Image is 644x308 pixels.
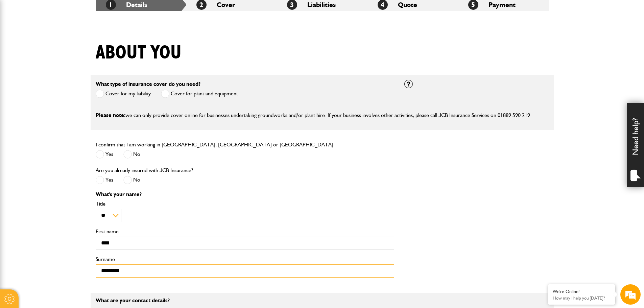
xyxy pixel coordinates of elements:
[96,142,333,147] label: I confirm that I am working in [GEOGRAPHIC_DATA], [GEOGRAPHIC_DATA] or [GEOGRAPHIC_DATA]
[96,42,182,64] h1: About you
[123,150,140,159] label: No
[96,298,394,303] p: What are your contact details?
[627,103,644,187] div: Need help?
[96,257,394,262] label: Surname
[161,90,238,98] label: Cover for plant and equipment
[9,102,123,117] input: Enter your phone number
[96,150,113,159] label: Yes
[9,82,123,97] input: Enter your email address
[11,38,28,47] img: d_20077148190_company_1631870298795_20077148190
[96,192,394,197] p: What's your name?
[35,38,114,47] div: Chat with us now
[96,81,200,87] label: What type of insurance cover do you need?
[553,289,610,294] div: We're Online!
[92,208,123,217] em: Start Chat
[96,90,151,98] label: Cover for my liability
[96,112,125,118] span: Please note:
[96,168,193,173] label: Are you already insured with JCB Insurance?
[96,201,394,207] label: Title
[96,176,113,184] label: Yes
[123,176,140,184] label: No
[96,111,549,120] p: we can only provide cover online for businesses undertaking groundworks and/or plant hire. If you...
[9,122,123,203] textarea: Type your message and hit 'Enter'
[96,229,394,234] label: First name
[9,63,123,77] input: Enter your last name
[111,3,127,20] div: Minimize live chat window
[553,295,610,301] p: How may I help you today?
